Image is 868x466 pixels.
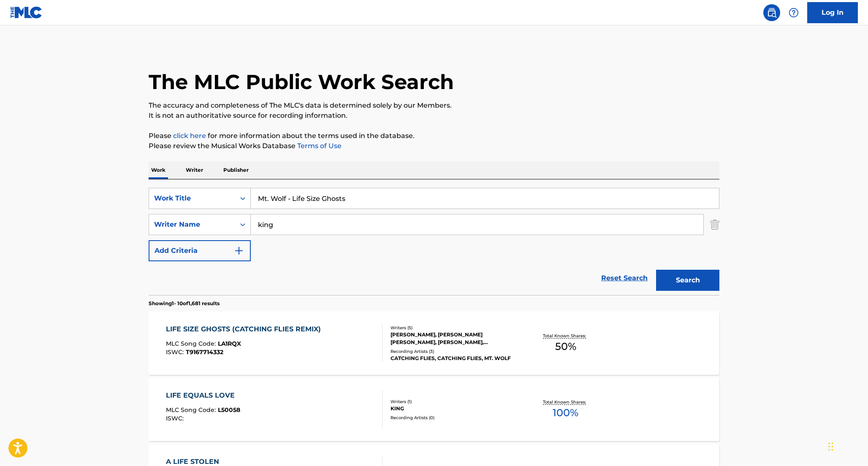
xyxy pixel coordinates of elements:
[149,188,719,295] form: Search Form
[218,340,241,347] span: LA1RQX
[166,348,186,356] span: ISWC :
[543,333,588,339] p: Total Known Shares:
[173,132,206,140] a: click here
[656,270,719,291] button: Search
[218,406,240,414] span: L50058
[154,193,230,203] div: Work Title
[807,2,858,23] a: Log In
[391,325,518,331] div: Writers ( 5 )
[597,269,652,287] a: Reset Search
[391,398,518,405] div: Writers ( 1 )
[234,246,244,256] img: 9d2ae6d4665cec9f34b9.svg
[391,405,518,412] div: KING
[149,111,719,121] p: It is not an authoritative source for recording information.
[767,8,777,18] img: search
[555,339,576,354] span: 50 %
[154,219,230,230] div: Writer Name
[149,69,454,95] h1: The MLC Public Work Search
[391,355,518,362] div: CATCHING FLIES, CATCHING FLIES, MT. WOLF
[391,331,518,346] div: [PERSON_NAME], [PERSON_NAME] [PERSON_NAME], [PERSON_NAME], [PERSON_NAME], [PERSON_NAME]
[553,405,578,420] span: 100 %
[166,324,325,334] div: LIFE SIZE GHOSTS (CATCHING FLIES REMIX)
[543,399,588,405] p: Total Known Shares:
[166,406,218,414] span: MLC Song Code :
[166,340,218,347] span: MLC Song Code :
[789,8,799,18] img: help
[149,161,168,179] p: Work
[828,434,833,459] div: Drag
[221,161,251,179] p: Publisher
[166,415,186,422] span: ISWC :
[166,390,240,401] div: LIFE EQUALS LOVE
[785,4,802,21] div: Help
[149,141,719,151] p: Please review the Musical Works Database
[391,415,518,421] div: Recording Artists ( 0 )
[149,300,220,307] p: Showing 1 - 10 of 1,681 results
[710,214,719,235] img: Delete Criterion
[391,348,518,355] div: Recording Artists ( 3 )
[149,100,719,111] p: The accuracy and completeness of The MLC's data is determined solely by our Members.
[10,6,43,19] img: MLC Logo
[826,425,868,466] iframe: Chat Widget
[183,161,206,179] p: Writer
[149,131,719,141] p: Please for more information about the terms used in the database.
[149,378,719,441] a: LIFE EQUALS LOVEMLC Song Code:L50058ISWC:Writers (1)KINGRecording Artists (0)Total Known Shares:100%
[149,312,719,375] a: LIFE SIZE GHOSTS (CATCHING FLIES REMIX)MLC Song Code:LA1RQXISWC:T9167714332Writers (5)[PERSON_NAM...
[186,348,223,356] span: T9167714332
[296,142,342,150] a: Terms of Use
[149,240,251,261] button: Add Criteria
[763,4,780,21] a: Public Search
